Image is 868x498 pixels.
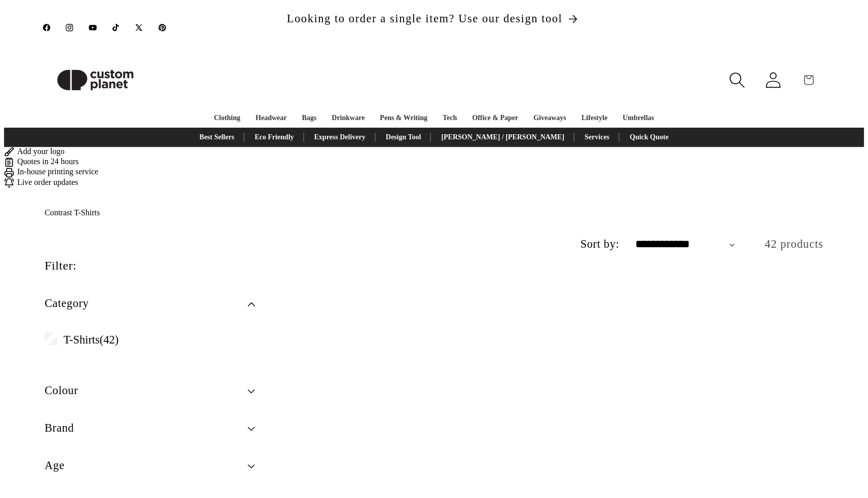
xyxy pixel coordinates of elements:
a: Pens & Writing [380,111,427,125]
a: Custom Planet [39,51,152,109]
div: In-house printing service [4,167,864,177]
summary: Category (0 selected) [45,285,256,322]
div: Live order updates [4,178,864,188]
a: Office & Paper [472,111,518,125]
a: Services [580,131,614,144]
a: Quick Quote [625,131,674,144]
label: Sort by: [581,238,620,250]
div: Add your logo [4,147,864,157]
img: Custom Planet [45,57,146,103]
span: Category [45,297,89,310]
span: Brand [45,422,74,434]
span: Age [45,459,64,472]
span: Looking to order a single item? Use our design tool [287,12,563,25]
img: Order Updates Icon [4,157,14,167]
a: Bags [302,111,316,125]
div: Quotes in 24 hours [4,157,864,167]
summary: Brand (0 selected) [45,409,256,447]
span: Colour [45,384,78,397]
a: Drinkware [332,111,365,125]
div: Announcement [287,4,581,51]
a: [PERSON_NAME] / [PERSON_NAME] [436,131,569,144]
a: Lifestyle [582,111,607,125]
span: 42 products [765,238,823,250]
a: Tech [443,111,457,125]
span: (42) [63,333,119,347]
img: Brush Icon [4,147,14,157]
a: Clothing [214,111,240,125]
a: Looking to order a single item? Use our design tool [287,4,581,51]
summary: Age (0 selected) [45,447,256,484]
a: Express Delivery [309,131,371,144]
summary: Colour (0 selected) [45,372,256,409]
summary: Search [719,62,755,98]
a: Eco Friendly [249,131,299,144]
h1: Contrast T-Shirts [45,208,823,217]
a: Best Sellers [194,131,239,144]
h2: Filter: [45,259,77,273]
img: Order updates [4,178,14,188]
span: T-Shirts [63,333,99,346]
a: Headwear [256,111,286,125]
a: Umbrellas [623,111,654,125]
a: Giveaways [533,111,566,125]
a: Design Tool [381,131,426,144]
img: In-house printing [4,168,14,178]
